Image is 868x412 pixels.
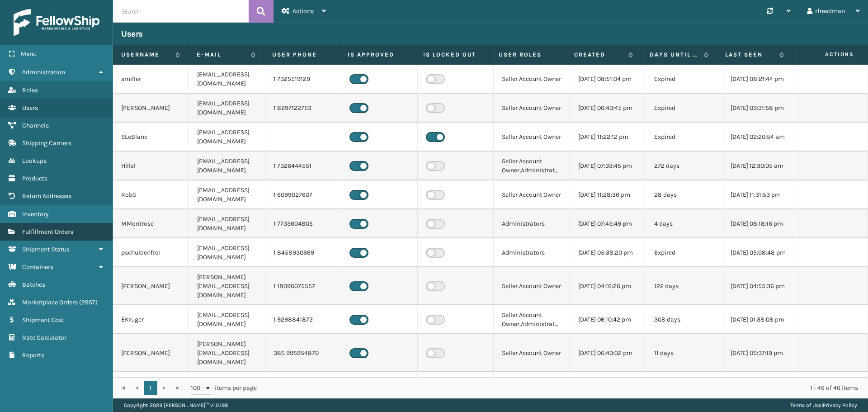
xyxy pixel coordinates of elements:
td: [EMAIL_ADDRESS][DOMAIN_NAME] [189,209,265,238]
span: Marketplace Orders [22,298,78,306]
td: Expired [646,65,722,94]
td: [DATE] 08:18:16 pm [722,209,798,238]
td: MMontrose [113,209,189,238]
span: 100 [191,384,204,393]
td: 11 days [646,334,722,372]
span: Actions [292,7,314,15]
td: Seller Account Owner [494,123,570,152]
td: 1 7325519129 [265,65,341,94]
td: 347 days [646,372,722,410]
td: [DATE] 08:21:44 pm [722,65,798,94]
td: [DATE] 06:40:02 pm [570,334,646,372]
td: 1 7326444551 [265,152,341,180]
span: Shipping Carriers [22,139,71,147]
span: Fulfillment Orders [22,228,73,236]
td: 272 days [646,152,722,180]
div: | [790,398,857,412]
td: 1 6099027607 [265,180,341,209]
td: Seller Account Owner,Administrators [494,152,570,180]
td: [DATE] 06:10:42 pm [570,305,646,334]
span: Shipment Status [22,246,70,253]
span: Containers [22,263,53,271]
td: [DATE] 04:16:26 pm [570,267,646,305]
span: Inventory [22,210,49,218]
td: 385 995954870 [265,334,341,372]
td: Seller Account Owner [494,94,570,123]
label: User phone [272,51,331,59]
td: [DATE] 11:22:12 pm [570,123,646,152]
td: 1 7326008882 [265,372,341,410]
td: [EMAIL_ADDRESS][DOMAIN_NAME] [189,123,265,152]
td: [DATE] 08:51:04 pm [570,65,646,94]
label: Is Approved [348,51,406,59]
td: 1 7733604805 [265,209,341,238]
td: [PERSON_NAME][EMAIL_ADDRESS][DOMAIN_NAME] [189,372,265,410]
td: [DATE] 11:31:53 pm [722,180,798,209]
a: Terms of Use [790,402,821,408]
td: [EMAIL_ADDRESS][DOMAIN_NAME] [189,238,265,267]
td: 308 days [646,305,722,334]
td: [EMAIL_ADDRESS][DOMAIN_NAME] [189,94,265,123]
label: Created [574,51,624,59]
label: Days until password expires [650,51,699,59]
td: Administrators [494,238,570,267]
td: pschuldenfrei [113,238,189,267]
span: Shipment Cost [22,316,64,324]
td: Expired [646,238,722,267]
td: [DATE] 05:44:20 pm [570,372,646,410]
span: Administration [22,68,65,76]
td: 1 8458930669 [265,238,341,267]
td: [DATE] 11:28:36 pm [570,180,646,209]
label: Last Seen [725,51,775,59]
p: Copyright 2023 [PERSON_NAME]™ v 1.0.188 [124,398,228,412]
span: Return Addresses [22,192,71,200]
label: E-mail [197,51,246,59]
td: [EMAIL_ADDRESS][DOMAIN_NAME] [189,180,265,209]
td: [DATE] 12:30:05 am [722,152,798,180]
span: Actions [795,47,859,62]
span: Lookups [22,157,47,165]
td: [PERSON_NAME] [113,334,189,372]
td: Seller Account Owner [494,180,570,209]
span: Products [22,175,47,182]
td: SLeBlanc [113,123,189,152]
td: [PERSON_NAME][EMAIL_ADDRESS][DOMAIN_NAME] [189,334,265,372]
td: Administrators [494,209,570,238]
td: 4 days [646,209,722,238]
img: logo [14,9,99,36]
td: Expired [646,123,722,152]
td: [EMAIL_ADDRESS][DOMAIN_NAME] [189,305,265,334]
a: Privacy Policy [823,402,857,408]
span: Reports [22,351,44,359]
div: 1 - 46 of 46 items [269,384,858,393]
span: items per page [191,381,257,395]
td: 1 8297122753 [265,94,341,123]
td: Seller Account Owner [494,334,570,372]
span: Menu [21,50,37,58]
td: [PERSON_NAME] [113,372,189,410]
td: [DATE] 03:31:58 pm [722,94,798,123]
td: 28 days [646,180,722,209]
span: Rate Calculator [22,334,66,341]
label: User Roles [499,51,557,59]
span: Users [22,104,38,112]
td: [DATE] 01:38:08 pm [722,305,798,334]
td: Hillel [113,152,189,180]
td: [DATE] 02:20:54 am [722,123,798,152]
span: Batches [22,281,45,289]
td: [EMAIL_ADDRESS][DOMAIN_NAME] [189,65,265,94]
td: 1 9298841872 [265,305,341,334]
td: RobG [113,180,189,209]
td: [DATE] 05:38:20 pm [570,238,646,267]
td: 122 days [646,267,722,305]
td: EKruger [113,305,189,334]
a: 1 [144,381,157,395]
td: [PERSON_NAME] [113,94,189,123]
label: Is Locked Out [423,51,482,59]
td: [PERSON_NAME][EMAIL_ADDRESS][DOMAIN_NAME] [189,267,265,305]
td: [DATE] 06:40:45 pm [570,94,646,123]
td: Seller Account Owner,Administrators [494,305,570,334]
td: smiller [113,65,189,94]
td: [DATE] 04:55:36 pm [722,267,798,305]
h3: Users [121,28,143,39]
